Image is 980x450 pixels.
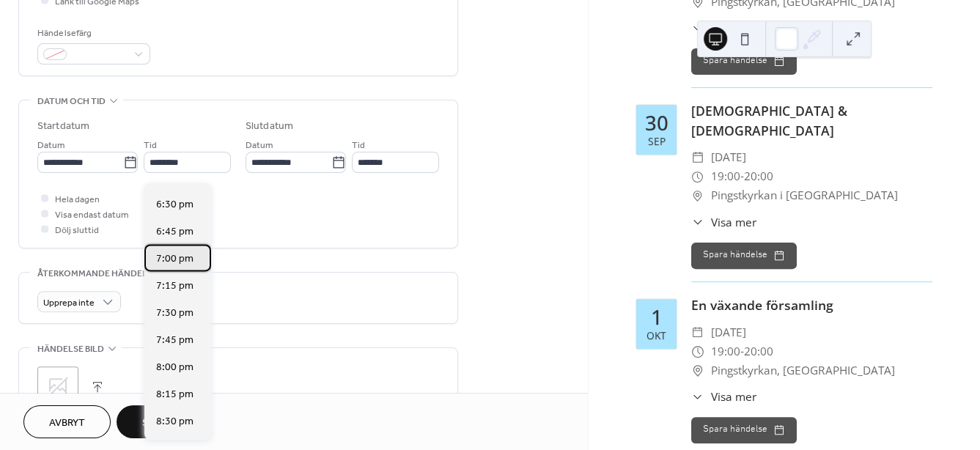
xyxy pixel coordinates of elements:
[691,295,932,314] div: En växande församling
[43,295,95,311] span: Upprepa inte
[691,388,704,405] div: ​
[156,279,194,294] span: 7:15 pm
[691,417,797,443] button: Spara händelse
[156,197,194,213] span: 6:30 pm
[691,342,704,361] div: ​
[740,167,744,186] span: -
[144,138,157,153] span: Tid
[37,366,78,407] div: ;
[691,20,704,37] div: ​
[37,138,65,153] span: Datum
[691,148,704,167] div: ​
[156,251,194,267] span: 7:00 pm
[37,94,106,109] span: Datum och tid
[117,405,198,438] button: Spara
[691,388,756,405] button: ​Visa mer
[711,214,756,231] span: Visa mer
[740,342,744,361] span: -
[691,214,704,231] div: ​
[156,414,194,429] span: 8:30 pm
[156,306,194,321] span: 7:30 pm
[651,307,663,328] div: 1
[691,101,932,140] div: [DEMOGRAPHIC_DATA] & [DEMOGRAPHIC_DATA]
[711,20,756,37] span: Visa mer
[711,361,895,380] span: Pingstkyrkan, [GEOGRAPHIC_DATA]
[646,331,666,341] div: okt
[648,136,666,147] div: sep
[691,243,797,269] button: Spara händelse
[352,138,365,153] span: Tid
[49,416,85,431] span: Avbryt
[645,113,668,133] div: 30
[711,167,740,186] span: 19:00
[711,388,756,405] span: Visa mer
[55,207,128,223] span: Visa endast datum
[37,266,158,281] span: Återkommande händelse
[691,323,704,342] div: ​
[711,148,746,167] span: [DATE]
[23,405,111,438] button: Avbryt
[691,214,756,231] button: ​Visa mer
[711,323,746,342] span: [DATE]
[37,119,89,134] div: Startdatum
[142,416,172,431] span: Spara
[156,224,194,240] span: 6:45 pm
[55,223,99,238] span: Dölj sluttid
[691,20,756,37] button: ​Visa mer
[246,138,273,153] span: Datum
[156,333,194,348] span: 7:45 pm
[156,360,194,375] span: 8:00 pm
[691,48,797,75] button: Spara händelse
[55,192,100,207] span: Hela dagen
[37,342,104,357] span: Händelse bild
[691,186,704,205] div: ​
[744,342,773,361] span: 20:00
[156,387,194,402] span: 8:15 pm
[691,361,704,380] div: ​
[711,186,898,205] span: Pingstkyrkan i [GEOGRAPHIC_DATA]
[691,167,704,186] div: ​
[744,167,773,186] span: 20:00
[711,342,740,361] span: 19:00
[37,26,147,41] div: Händelsefärg
[246,119,293,134] div: Slutdatum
